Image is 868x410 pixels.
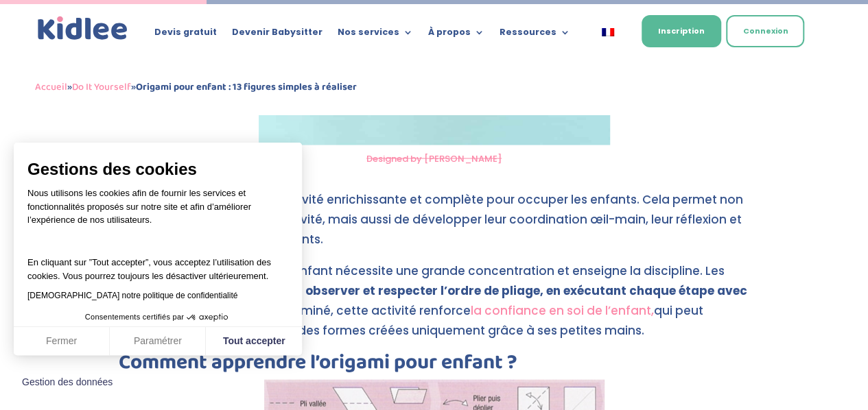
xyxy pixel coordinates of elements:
[232,27,322,43] a: Devenir Babysitter
[119,189,750,261] p: est une activité enrichissante et complète pour occuper les enfants. Cela permet non seulement d’...
[35,14,131,43] a: Kidlee Logo
[35,79,357,95] span: » »
[206,327,302,356] button: Tout accepter
[35,79,67,95] a: Accueil
[27,243,288,283] p: En cliquant sur ”Tout accepter”, vous acceptez l’utilisation des cookies. Vous pourrez toujours l...
[471,302,654,318] a: la confiance en soi de l’enfant,
[78,309,237,326] button: Consentements certifiés par
[187,297,228,338] svg: Axeptio
[110,327,206,356] button: Paramétrer
[27,291,237,300] a: [DEMOGRAPHIC_DATA] notre politique de confidentialité
[119,282,747,318] strong: attentivement observer et respecter l’ordre de pliage, en exécutant chaque étape avec précision.
[85,313,184,321] span: Consentements certifiés par
[14,327,110,356] button: Fermer
[14,368,121,397] button: Fermer le widget sans consentement
[500,27,570,43] a: Ressources
[119,261,750,352] p: La réalisation d’origami pour enfant nécessite une grande concentration et enseigne la discipline...
[642,15,721,47] a: Inscription
[22,376,113,389] span: Gestion des données
[726,15,804,47] a: Connexion
[136,79,357,95] strong: Origami pour enfant : 13 figures simples à réaliser
[602,28,614,36] img: Français
[428,27,484,43] a: À propos
[27,186,288,236] p: Nous utilisons les cookies afin de fournir les services et fonctionnalités proposés sur notre sit...
[154,27,217,43] a: Devis gratuit
[338,27,413,43] a: Nos services
[27,159,288,180] span: Gestions des cookies
[72,79,131,95] a: Do It Yourself
[366,152,502,165] a: Designed by [PERSON_NAME]
[35,14,131,43] img: logo_kidlee_bleu
[119,352,750,379] h2: Comment apprendre l’origami pour enfant ?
